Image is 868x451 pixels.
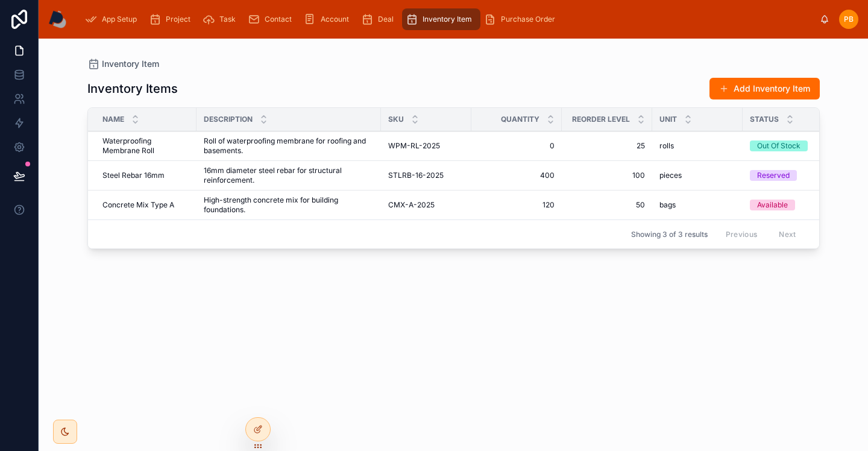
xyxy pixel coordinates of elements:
a: 100 [569,171,645,180]
a: bags [659,200,735,210]
span: rolls [659,141,674,151]
img: App logo [48,10,67,29]
span: Concrete Mix Type A [102,200,174,210]
div: Out Of Stock [757,140,800,151]
div: Available [757,200,788,210]
a: CMX-A-2025 [388,200,464,210]
span: Sku [388,115,404,124]
span: Unit [659,115,677,124]
a: Steel Rebar 16mm [102,171,189,180]
span: Reorder Level [572,115,630,124]
span: Deal [378,14,394,24]
span: Description [204,115,253,124]
span: Inventory Item [102,58,159,70]
a: WPM-RL-2025 [388,141,464,151]
a: pieces [659,171,735,180]
a: 0 [479,141,555,151]
a: Project [145,8,199,30]
span: PB [844,14,854,24]
span: bags [659,200,676,210]
span: App Setup [102,14,137,24]
span: Contact [265,14,292,24]
a: Inventory Item [402,8,480,30]
div: Reserved [757,170,790,181]
a: 400 [479,171,555,180]
span: CMX-A-2025 [388,200,435,210]
a: Deal [357,8,402,30]
span: WPM-RL-2025 [388,141,440,151]
a: 16mm diameter steel rebar for structural reinforcement. [204,166,374,185]
span: Name [102,115,124,124]
a: Concrete Mix Type A [102,200,189,210]
span: Inventory Item [423,14,472,24]
h1: Inventory Items [87,80,178,97]
a: Reserved [750,170,826,181]
span: Account [321,14,349,24]
a: rolls [659,141,735,151]
span: Quantity [501,115,539,124]
a: Out Of Stock [750,140,826,151]
a: High-strength concrete mix for building foundations. [204,195,374,215]
a: Account [300,8,357,30]
span: STLRB-16-2025 [388,171,444,180]
a: Available [750,200,826,210]
a: 25 [569,141,645,151]
a: Contact [244,8,300,30]
a: Task [199,8,244,30]
span: Project [166,14,190,24]
a: 50 [569,200,645,210]
span: Purchase Order [501,14,555,24]
a: Purchase Order [480,8,564,30]
a: 120 [479,200,555,210]
span: Task [219,14,236,24]
a: Waterproofing Membrane Roll [102,136,189,156]
span: Steel Rebar 16mm [102,171,165,180]
button: Add Inventory Item [709,78,820,99]
div: scrollable content [77,6,820,33]
span: pieces [659,171,682,180]
a: Inventory Item [87,58,159,70]
span: Status [750,115,779,124]
a: Roll of waterproofing membrane for roofing and basements. [204,136,374,156]
span: Showing 3 of 3 results [631,230,708,239]
a: STLRB-16-2025 [388,171,464,180]
a: App Setup [81,8,145,30]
